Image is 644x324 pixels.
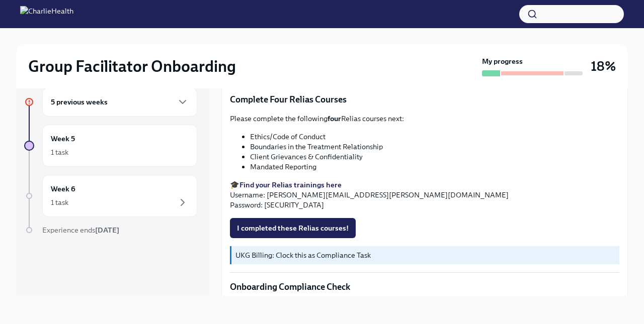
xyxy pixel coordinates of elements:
p: UKG Billing: Clock this as Compliance Task [235,250,615,260]
a: Week 51 task [24,125,197,167]
h6: Week 6 [51,183,75,194]
p: Onboarding Compliance Check [230,281,619,293]
h3: 18% [591,57,616,75]
div: 1 task [51,197,68,207]
p: 🎓 Username: [PERSON_NAME][EMAIL_ADDRESS][PERSON_NAME][DOMAIN_NAME] Password: [SECURITY_DATA] [230,180,619,210]
a: Find your Relias trainings here [239,180,342,189]
span: Experience ends [42,226,119,235]
strong: [DATE] [95,226,119,235]
p: Complete Four Relias Courses [230,93,619,105]
h2: Group Facilitator Onboarding [28,56,236,76]
a: Week 61 task [24,175,197,217]
span: I completed these Relias courses! [237,223,349,233]
img: CharlieHealth [20,6,73,22]
div: 5 previous weeks [42,87,197,117]
strong: My progress [482,56,523,66]
h6: 5 previous weeks [51,96,108,107]
div: 1 task [51,147,68,157]
strong: four [328,114,341,123]
li: Mandated Reporting [250,162,619,172]
li: Client Grievances & Confidentiality [250,152,619,162]
p: Please complete the following Relias courses next: [230,114,619,124]
li: Ethics/Code of Conduct [250,132,619,142]
h6: Week 5 [51,133,75,144]
li: Boundaries in the Treatment Relationship [250,142,619,152]
button: I completed these Relias courses! [230,218,356,238]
